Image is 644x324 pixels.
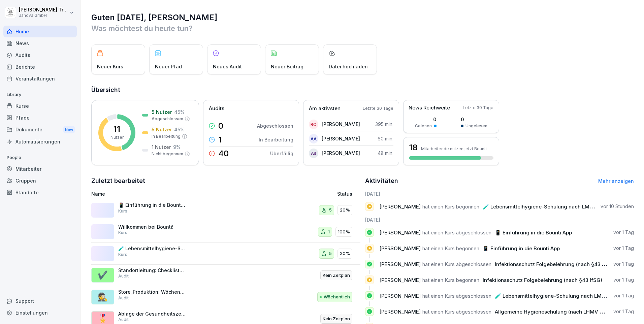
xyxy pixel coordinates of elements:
[483,245,560,252] span: 📱 Einführung in die Bounti App
[209,105,224,112] p: Audits
[422,293,491,299] span: hat einen Kurs abgeschlossen
[174,108,185,116] p: 45 %
[483,203,597,210] span: 🧪 Lebensmittelhygiene-Schulung nach LMHV
[118,246,186,252] p: 🧪 Lebensmittelhygiene-Schulung nach LMHV
[91,12,634,23] h1: Guten [DATE], [PERSON_NAME]
[340,250,350,257] p: 20%
[422,245,479,252] span: hat einen Kurs begonnen
[3,136,77,148] a: Automatisierungen
[91,243,360,265] a: 🧪 Lebensmittelhygiene-Schulung nach LMHVKurs520%
[379,309,421,315] span: [PERSON_NAME]
[328,229,330,235] p: 1
[601,203,634,210] p: vor 10 Stunden
[3,112,77,124] a: Pfade
[378,150,393,157] p: 48 min.
[118,311,186,317] p: Ablage der Gesundheitszeugnisse der MA
[613,229,634,236] p: vor 1 Tag
[3,37,77,49] a: News
[613,245,634,252] p: vor 1 Tag
[309,105,341,112] p: Am aktivsten
[91,190,260,197] p: Name
[379,261,421,267] span: [PERSON_NAME]
[465,123,487,129] p: Ungelesen
[323,316,350,322] p: Kein Zeitplan
[337,190,352,197] p: Status
[613,308,634,315] p: vor 1 Tag
[91,265,360,287] a: ✔️Standortleitung: Checkliste 3.5.2 StoreAuditKein Zeitplan
[91,286,360,308] a: 🕵️Store_Produktion: Wöchentliche Kontrolle auf SchädlingeAuditWöchentlich
[309,120,318,129] div: Ro
[322,135,360,142] p: [PERSON_NAME]
[3,152,77,163] p: People
[118,317,129,323] p: Audit
[379,229,421,236] span: [PERSON_NAME]
[3,26,77,37] a: Home
[495,229,572,236] span: 📱 Einführung in die Bounti App
[461,116,487,123] p: 0
[379,293,421,299] span: [PERSON_NAME]
[613,292,634,299] p: vor 1 Tag
[422,277,479,283] span: hat einen Kurs begonnen
[3,61,77,73] a: Berichte
[329,250,332,257] p: 5
[421,146,487,151] p: Mitarbeitende nutzen jetzt Bounti
[19,13,68,18] p: Janova GmbH
[365,216,634,223] h6: [DATE]
[152,151,183,157] p: Nicht begonnen
[3,100,77,112] a: Kurse
[152,108,172,116] p: 5 Nutzer
[415,123,432,129] p: Gelesen
[422,309,491,315] span: hat einen Kurs abgeschlossen
[309,134,318,143] div: AA
[270,150,293,157] p: Überfällig
[152,116,183,122] p: Abgeschlossen
[415,116,437,123] p: 0
[379,277,421,283] span: [PERSON_NAME]
[329,63,368,70] p: Datei hochladen
[118,273,129,279] p: Audit
[152,143,171,151] p: 1 Nutzer
[338,229,350,235] p: 100%
[365,176,398,186] h2: Aktivitäten
[3,73,77,85] a: Veranstaltungen
[118,289,186,295] p: Store_Produktion: Wöchentliche Kontrolle auf Schädlinge
[91,199,360,221] a: 📱 Einführung in die Bounti AppKurs520%
[19,7,68,13] p: [PERSON_NAME] Trautmann
[3,307,77,319] a: Einstellungen
[3,49,77,61] a: Audits
[379,203,421,210] span: [PERSON_NAME]
[613,277,634,283] p: vor 1 Tag
[495,293,609,299] span: 🧪 Lebensmittelhygiene-Schulung nach LMHV
[379,245,421,252] span: [PERSON_NAME]
[409,104,450,112] p: News Reichweite
[3,187,77,198] a: Standorte
[118,202,186,208] p: 📱 Einführung in die Bounti App
[152,126,172,133] p: 5 Nutzer
[3,89,77,100] p: Library
[155,63,182,70] p: Neuer Pfad
[340,207,350,214] p: 20%
[213,63,242,70] p: Neues Audit
[259,136,293,143] p: In Bearbeitung
[173,143,181,151] p: 9 %
[422,229,491,236] span: hat einen Kurs abgeschlossen
[118,224,186,230] p: Willkommen bei Bounti!
[463,105,493,111] p: Letzte 30 Tage
[97,63,123,70] p: Neuer Kurs
[218,122,223,130] p: 0
[3,295,77,307] div: Support
[409,142,418,153] h3: 18
[118,295,129,301] p: Audit
[118,230,127,236] p: Kurs
[422,203,479,210] span: hat einen Kurs begonnen
[110,134,124,140] p: Nutzer
[3,163,77,175] a: Mitarbeiter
